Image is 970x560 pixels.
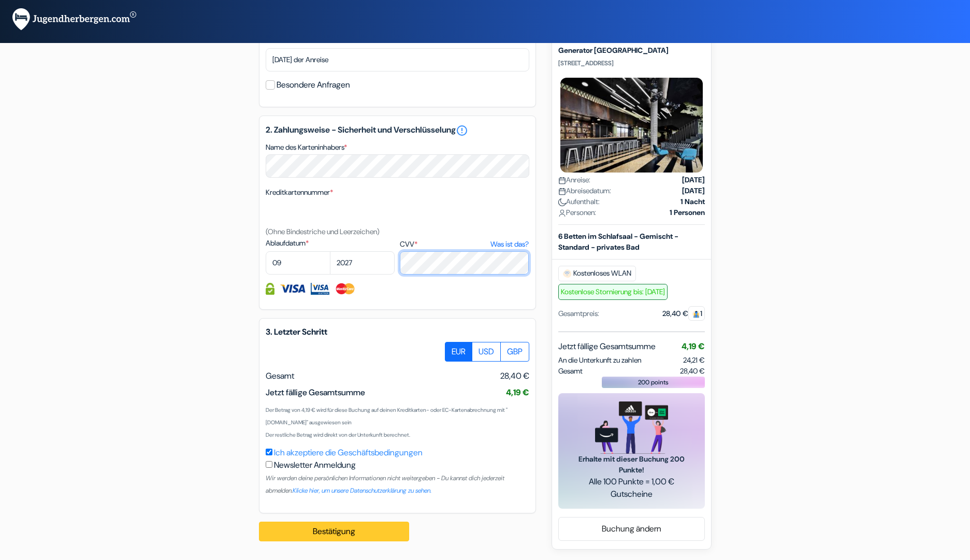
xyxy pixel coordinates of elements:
div: Gesamtpreis: [558,308,599,319]
span: Abreisedatum: [558,185,611,196]
strong: 1 Nacht [681,196,705,207]
label: EUR [445,342,472,362]
span: Jetzt fällige Gesamtsumme [266,387,365,398]
label: Kreditkartennummer [266,187,333,198]
h5: 3. Letzter Schritt [266,327,529,337]
small: Der restliche Betrag wird direkt von der Unterkunft berechnet. [266,432,410,438]
a: Ich akzeptiere die Geschäftsbedingungen [274,447,423,458]
img: Kreditkarteninformationen sind vollständig verschlüsselt und gesichert [266,283,274,295]
strong: [DATE] [682,175,705,185]
img: guest.svg [692,310,700,318]
span: 28,40 € [500,370,529,382]
h5: Generator [GEOGRAPHIC_DATA] [558,47,705,55]
small: Der Betrag von 4,19 € wird für diese Buchung auf deinen Kreditkarten- oder EC-Kartenabrechnung mi... [266,407,508,426]
div: Basic radio toggle button group [445,342,529,362]
img: calendar.svg [558,188,566,195]
img: Jugendherbergen.com [12,8,136,31]
label: Besondere Anfragen [277,78,350,92]
small: Wir werden deine persönlichen Informationen nicht weitergeben - Du kannst dich jederzeit abmelden. [266,474,504,495]
label: CVV [400,239,529,250]
span: Kostenloses WLAN [558,266,636,281]
div: 28,40 € [662,308,705,319]
span: 24,21 € [683,355,705,365]
label: Name des Karteninhabers [266,142,347,153]
span: Alle 100 Punkte = 1,00 € Gutscheine [571,476,692,500]
span: Erhalte mit dieser Buchung 200 Punkte! [571,454,692,476]
span: 28,40 € [680,366,705,377]
span: Personen: [558,207,596,218]
label: Ablaufdatum [266,238,395,249]
span: 4,19 € [506,387,529,398]
a: Was ist das? [490,239,529,250]
img: Visa [280,283,306,295]
h5: 2. Zahlungsweise - Sicherheit und Verschlüsselung [266,124,529,137]
label: GBP [500,342,529,362]
img: Master Card [335,283,356,295]
span: Gesamt [266,370,294,381]
b: 6 Betten im Schlafsaal - Gemischt - Standard - privates Bad [558,232,678,252]
a: Buchung ändern [559,519,704,539]
img: user_icon.svg [558,209,566,217]
span: 4,19 € [682,341,705,352]
a: Klicke hier, um unsere Datenschutzerklärung zu sehen. [293,486,431,495]
strong: [DATE] [682,185,705,196]
p: [STREET_ADDRESS] [558,59,705,67]
img: Visa Electron [311,283,329,295]
span: 200 points [638,378,669,387]
small: (Ohne Bindestriche und Leerzeichen) [266,227,380,236]
img: gift_card_hero_new.png [595,401,668,454]
label: Newsletter Anmeldung [274,459,356,471]
span: Gesamt [558,366,583,377]
span: Aufenthalt: [558,196,600,207]
label: USD [472,342,501,362]
strong: 1 Personen [670,207,705,218]
span: 1 [688,306,705,321]
span: Kostenlose Stornierung bis: [DATE] [558,284,668,300]
span: Jetzt fällige Gesamtsumme [558,340,656,353]
span: An die Unterkunft zu zahlen [558,355,641,366]
a: error_outline [456,124,468,137]
img: calendar.svg [558,177,566,184]
button: Bestätigung [259,522,409,541]
span: Anreise: [558,175,590,185]
img: moon.svg [558,198,566,206]
img: free_wifi.svg [563,269,571,278]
